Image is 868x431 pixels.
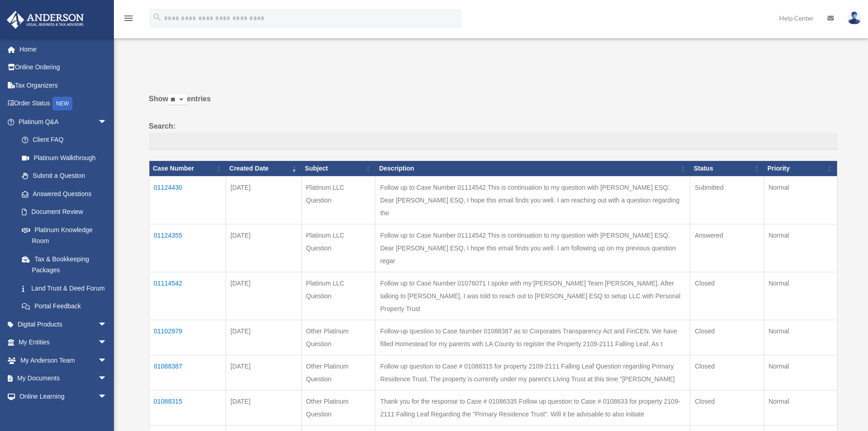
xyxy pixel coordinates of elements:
a: Platinum Q&Aarrow_drop_down [6,113,116,131]
td: Closed [690,320,764,355]
td: 01088387 [149,355,226,390]
td: 01124430 [149,176,226,224]
i: search [152,12,162,22]
a: Client FAQ [13,131,116,149]
td: Other Platinum Question [301,355,375,390]
span: arrow_drop_down [98,369,116,388]
th: Description: activate to sort column ascending [375,161,690,177]
td: Normal [764,176,837,224]
td: Platinum LLC Question [301,272,375,320]
span: arrow_drop_down [98,315,116,334]
label: Show entries [149,93,837,114]
td: 01114542 [149,272,226,320]
td: [DATE] [226,355,301,390]
a: menu [123,16,134,24]
th: Status: activate to sort column ascending [690,161,764,177]
label: Search: [149,120,837,150]
a: Answered Questions [13,185,112,203]
td: 01102979 [149,320,226,355]
td: Normal [764,272,837,320]
td: 01124355 [149,224,226,272]
td: [DATE] [226,320,301,355]
span: arrow_drop_down [98,333,116,352]
td: Other Platinum Question [301,390,375,425]
td: [DATE] [226,176,301,224]
td: Normal [764,355,837,390]
td: Submitted [690,176,764,224]
a: My Entitiesarrow_drop_down [6,333,121,352]
td: Follow up to Case Number 01114542 This is continuation to my question with [PERSON_NAME] ESQ. Dea... [375,224,690,272]
a: Online Ordering [6,58,121,77]
td: 01088315 [149,390,226,425]
td: Follow-up question to Case Number 01088387 as to Corporates Transparency Act and FinCEN. We have ... [375,320,690,355]
a: Tax Organizers [6,76,121,94]
img: Anderson Advisors Platinum Portal [4,11,87,29]
th: Subject: activate to sort column ascending [301,161,375,177]
a: Submit a Question [13,167,116,185]
th: Priority: activate to sort column ascending [764,161,837,177]
td: Platinum LLC Question [301,176,375,224]
span: arrow_drop_down [98,351,116,370]
span: arrow_drop_down [98,387,116,406]
a: Online Learningarrow_drop_down [6,387,121,405]
span: arrow_drop_down [98,113,116,131]
td: Normal [764,390,837,425]
td: [DATE] [226,224,301,272]
td: Normal [764,320,837,355]
td: Follow up to Case Number 01076071 I spoke with my [PERSON_NAME] Team [PERSON_NAME]. After talking... [375,272,690,320]
img: User Pic [847,11,861,25]
th: Case Number: activate to sort column ascending [149,161,226,177]
td: [DATE] [226,272,301,320]
a: Digital Productsarrow_drop_down [6,315,121,333]
td: Thank you for the response to Case # 01086335 Follow up question to Case # 0108633 for property 2... [375,390,690,425]
td: Other Platinum Question [301,320,375,355]
td: Normal [764,224,837,272]
a: Land Trust & Deed Forum [13,279,116,297]
select: Showentries [168,95,187,105]
td: Closed [690,272,764,320]
td: Closed [690,390,764,425]
td: Closed [690,355,764,390]
input: Search: [149,133,837,150]
div: NEW [52,97,72,110]
td: Answered [690,224,764,272]
a: Document Review [13,203,116,221]
td: [DATE] [226,390,301,425]
a: My Anderson Teamarrow_drop_down [6,351,121,369]
a: Platinum Knowledge Room [13,221,116,250]
th: Created Date: activate to sort column ascending [226,161,301,177]
td: Platinum LLC Question [301,224,375,272]
a: Home [6,40,121,58]
i: menu [123,13,134,24]
td: Follow up to Case Number 01114542 This is continuation to my question with [PERSON_NAME] ESQ. Dea... [375,176,690,224]
a: Order StatusNEW [6,94,121,113]
a: Tax & Bookkeeping Packages [13,250,116,279]
a: My Documentsarrow_drop_down [6,369,121,388]
a: Portal Feedback [13,297,116,316]
a: Platinum Walkthrough [13,149,116,167]
td: Follow up question to Case # 01088315 for property 2109-2111 Falling Leaf Question regarding Prim... [375,355,690,390]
